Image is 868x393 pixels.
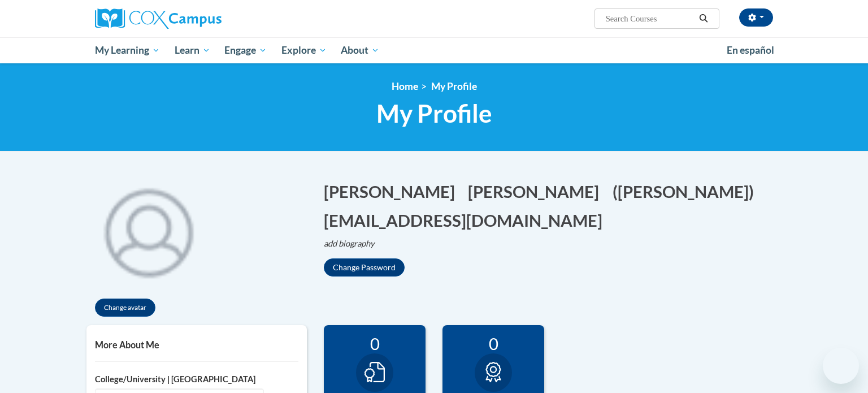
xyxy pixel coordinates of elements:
[392,80,418,92] a: Home
[95,373,298,386] label: College/University | [GEOGRAPHIC_DATA]
[468,180,606,203] button: Edit last name
[78,37,790,63] div: Main menu
[451,334,536,353] div: 0
[88,37,167,63] a: My Learning
[324,258,405,277] button: Change Password
[613,180,761,203] button: Edit screen name
[324,209,610,232] button: Edit email address
[739,8,773,27] button: Account Settings
[281,44,327,57] span: Explore
[605,12,695,25] input: Search Courses
[95,299,155,317] button: Change avatar
[167,37,218,63] a: Learn
[86,169,211,293] img: profile avatar
[431,80,477,92] span: My Profile
[324,239,375,248] i: add biography
[376,98,492,128] span: My Profile
[224,44,267,57] span: Engage
[334,37,387,63] a: About
[341,44,379,57] span: About
[324,180,462,203] button: Edit first name
[324,237,384,250] button: Edit biography
[86,169,211,293] div: Click to change the profile picture
[274,37,334,63] a: Explore
[95,44,160,57] span: My Learning
[719,38,782,62] a: En español
[695,12,712,25] button: Search
[727,44,774,56] span: En español
[823,348,859,384] iframe: Button to launch messaging window
[332,334,417,353] div: 0
[95,8,222,29] img: Cox Campus
[217,37,274,63] a: Engage
[175,44,210,57] span: Learn
[95,339,298,350] h5: More About Me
